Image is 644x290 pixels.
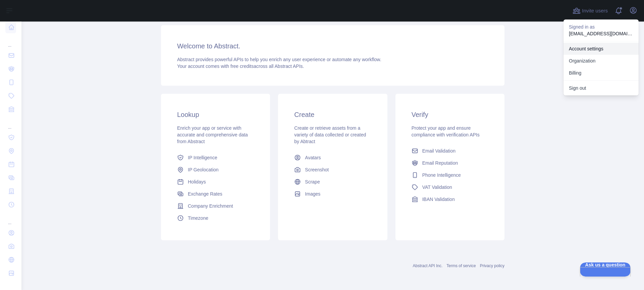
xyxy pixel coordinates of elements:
span: Abstract provides powerful APIs to help you enrich any user experience or automate any workflow. [177,57,381,62]
span: Scrape [305,178,320,185]
button: Invite users [571,5,609,16]
span: Exchange Rates [188,191,222,197]
a: IP Geolocation [174,164,257,176]
a: Company Enrichment [174,200,257,212]
a: Exchange Rates [174,188,257,200]
span: Enrich your app or service with accurate and comprehensive data from Abstract [177,125,248,144]
a: Abstract API Inc. [413,263,443,268]
a: Screenshot [291,164,374,176]
span: Create or retrieve assets from a variety of data collected or created by Abtract [294,125,366,144]
p: [EMAIL_ADDRESS][DOMAIN_NAME] [569,30,633,37]
span: Images [305,191,320,197]
h3: Verify [412,110,488,119]
span: Company Enrichment [188,203,233,209]
h3: Create [294,110,371,119]
a: Email Reputation [409,157,491,169]
a: IBAN Validation [409,193,491,205]
h3: Welcome to Abstract. [177,41,488,51]
a: Organization [563,55,639,67]
span: Phone Intelligence [422,172,461,178]
a: IP Intelligence [174,152,257,164]
span: IP Intelligence [188,154,217,161]
span: Invite users [582,7,608,15]
a: Phone Intelligence [409,169,491,181]
a: Scrape [291,176,374,188]
p: Signed in as [569,24,633,30]
div: ... [5,35,16,48]
a: Timezone [174,212,257,224]
iframe: Help Scout Beacon - Open [580,262,631,277]
a: Account settings [563,43,639,55]
a: Holidays [174,176,257,188]
span: VAT Validation [422,184,452,191]
span: Timezone [188,215,208,221]
span: Email Validation [422,148,455,154]
div: ... [5,212,16,225]
h3: Lookup [177,110,254,119]
span: Screenshot [305,166,329,173]
span: Your account comes with across all Abstract APIs. [177,64,304,69]
span: Protect your app and ensure compliance with verification APIs [412,125,480,137]
a: Email Validation [409,145,491,157]
span: Email Reputation [422,160,458,166]
span: IP Geolocation [188,166,219,173]
a: Images [291,188,374,200]
div: ... [5,117,16,130]
a: Privacy policy [480,263,504,268]
a: Avatars [291,152,374,164]
span: Avatars [305,154,321,161]
span: IBAN Validation [422,196,455,203]
button: Sign out [563,82,639,94]
a: Terms of service [446,263,476,268]
span: free credits [230,64,254,69]
span: Holidays [188,178,206,185]
a: VAT Validation [409,181,491,193]
button: Billing [563,67,639,79]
